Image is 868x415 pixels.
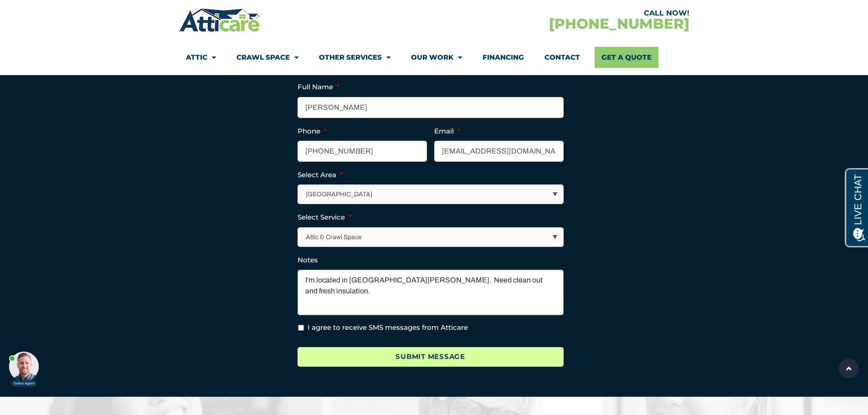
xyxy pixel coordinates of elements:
a: Our Work [411,47,462,68]
a: Get A Quote [595,47,658,68]
label: Select Service [298,213,351,222]
iframe: Chat Invitation [5,333,55,388]
label: Phone [298,127,327,136]
label: I agree to receive SMS messages from Atticare [308,323,468,333]
nav: Menu [186,47,683,68]
a: Crawl Space [236,47,298,68]
label: Full Name [298,82,339,92]
input: Submit Message [298,347,564,367]
a: Contact [544,47,580,68]
label: Select Area [298,170,343,179]
div: CALL NOW! [434,10,689,17]
a: Attic [186,47,216,68]
a: Financing [483,47,524,68]
span: Opens a chat window [22,7,73,19]
label: Email [434,127,460,136]
a: Other Services [319,47,390,68]
label: Notes [298,256,318,265]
